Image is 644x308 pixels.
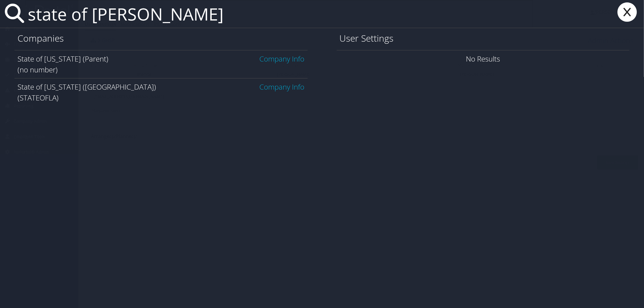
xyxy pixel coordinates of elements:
span: State of [US_STATE] ([GEOGRAPHIC_DATA]) [18,82,156,92]
a: Company Info [260,54,305,64]
h1: Companies [18,32,305,45]
span: State of [US_STATE] (Parent) [18,54,108,64]
div: No Results [337,50,630,67]
div: (STATEOFLA) [18,92,305,103]
h1: User Settings [340,32,627,45]
div: (no number) [18,64,305,75]
a: Company Info [260,82,305,92]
